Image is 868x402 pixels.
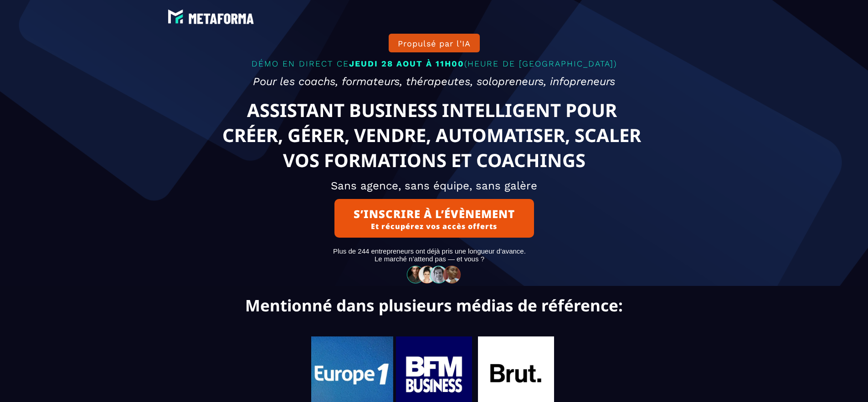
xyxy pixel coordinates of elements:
[7,295,861,318] text: Mentionné dans plusieurs médias de référence:
[404,265,464,284] img: 32586e8465b4242308ef789b458fc82f_community-people.png
[149,56,719,71] p: DÉMO EN DIRECT CE (HEURE DE [GEOGRAPHIC_DATA])
[389,34,480,52] button: Propulsé par l'IA
[140,245,719,265] text: Plus de 244 entrepreneurs ont déjà pris une longueur d’avance. Le marché n’attend pas — et vous ?
[165,7,257,27] img: e6894688e7183536f91f6cf1769eef69_LOGO_BLANC.png
[192,95,676,175] text: ASSISTANT BUSINESS INTELLIGENT POUR CRÉER, GÉRER, VENDRE, AUTOMATISER, SCALER VOS FORMATIONS ET C...
[149,71,719,92] h2: Pour les coachs, formateurs, thérapeutes, solopreneurs, infopreneurs
[349,59,464,68] span: JEUDI 28 AOUT À 11H00
[149,175,719,197] h2: Sans agence, sans équipe, sans galère
[334,199,534,238] button: S’INSCRIRE À L’ÉVÈNEMENTEt récupérez vos accès offerts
